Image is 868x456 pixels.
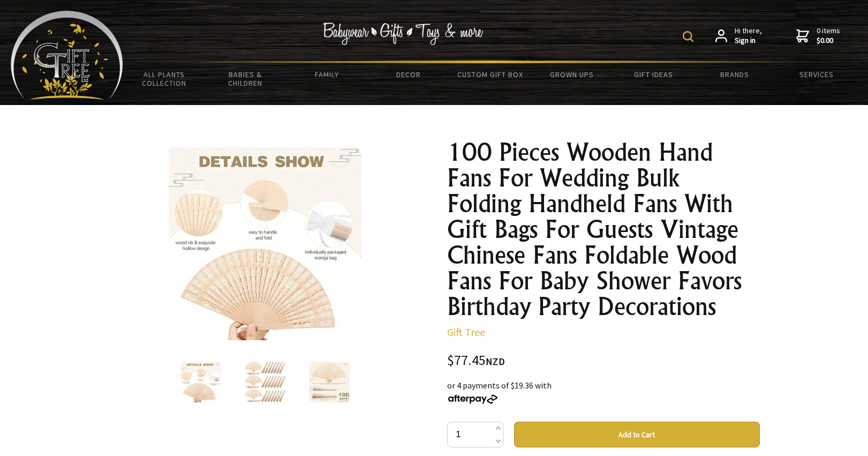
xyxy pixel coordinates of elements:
[715,26,762,45] a: Hi there,Sign in
[123,63,205,94] a: All Plants Collection
[796,26,840,45] a: 0 items$0.00
[447,139,760,319] h1: 100 Pieces Wooden Hand Fans For Wedding Bulk Folding Handheld Fans With Gift Bags For Guests Vint...
[683,31,693,42] img: product search
[323,23,484,45] img: Babywear - Gifts - Toys & more
[447,379,760,405] div: or 4 payments of $19.36 with
[817,26,840,45] span: 0 items
[694,63,775,86] a: Brands
[169,147,361,340] img: 100 Pieces Wooden Hand Fans For Wedding Bulk Folding Handheld Fans With Gift Bags For Guests Vint...
[735,36,762,46] strong: Sign in
[735,26,762,45] span: Hi there,
[613,63,694,86] a: Gift Ideas
[286,63,368,86] a: Family
[449,63,531,86] a: Custom Gift Box
[514,422,760,447] button: Add to Cart
[776,63,857,86] a: Services
[447,354,760,368] div: $77.45
[11,11,123,100] img: Babyware - Gifts - Toys and more...
[531,63,613,86] a: Grown Ups
[309,362,350,402] img: 100 Pieces Wooden Hand Fans For Wedding Bulk Folding Handheld Fans With Gift Bags For Guests Vint...
[447,394,499,404] img: Afterpay
[447,325,485,339] a: Gift Tree
[245,362,285,402] img: 100 Pieces Wooden Hand Fans For Wedding Bulk Folding Handheld Fans With Gift Bags For Guests Vint...
[368,63,449,86] a: Decor
[180,362,221,402] img: 100 Pieces Wooden Hand Fans For Wedding Bulk Folding Handheld Fans With Gift Bags For Guests Vint...
[486,355,505,368] span: NZD
[205,63,286,94] a: Babies & Children
[817,36,840,46] strong: $0.00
